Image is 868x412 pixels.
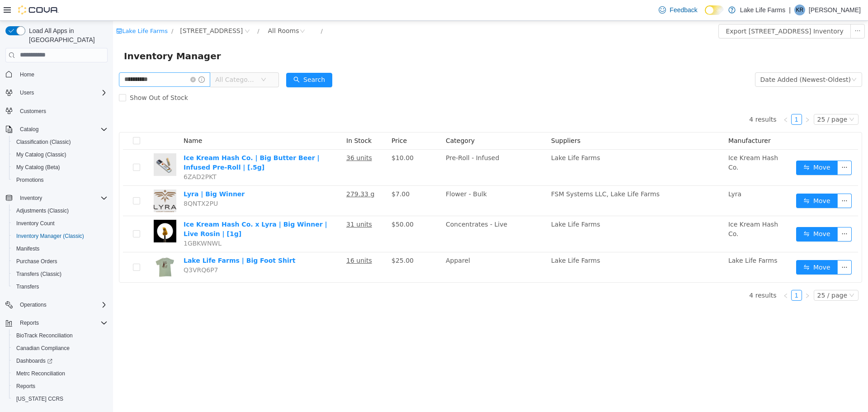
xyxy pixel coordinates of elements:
[16,176,44,184] span: Promotions
[16,151,66,158] span: My Catalog (Classic)
[333,116,362,123] span: Category
[58,7,60,14] span: /
[13,393,67,404] a: [US_STATE] CCRS
[678,93,689,104] li: 1
[16,87,38,98] button: Users
[13,175,47,185] a: Promotions
[679,94,689,104] a: 1
[438,133,487,141] span: Lake Life Farms
[9,329,111,342] button: BioTrack Reconciliation
[13,330,76,341] a: BioTrack Reconciliation
[13,281,42,292] a: Transfers
[3,7,9,13] i: icon: shop
[809,5,861,15] p: [PERSON_NAME]
[689,93,700,104] li: Next Page
[20,108,46,115] span: Customers
[2,123,111,136] button: Catalog
[233,133,259,141] u: 36 units
[16,69,108,80] span: Home
[13,393,108,404] span: Washington CCRS
[41,133,63,155] img: Ice Kream Hash Co. | Big Butter Beer | Infused Pre-Roll | [.5g] hero shot
[102,54,143,63] span: All Categories
[740,5,785,15] p: Lake Life Farms
[9,148,111,161] button: My Catalog (Classic)
[155,3,186,17] div: All Rooms
[667,269,678,280] li: Previous Page
[16,193,108,204] span: Inventory
[41,235,63,258] img: Lake Life Farms | Big Foot Shirt hero shot
[20,126,38,133] span: Catalog
[736,272,741,278] i: icon: down
[13,231,108,242] span: Inventory Manager (Classic)
[724,173,739,187] button: icon: ellipsis
[13,355,56,366] a: Dashboards
[13,330,108,341] span: BioTrack Reconciliation
[16,138,71,146] span: Classification (Classic)
[16,105,108,117] span: Customers
[2,317,111,329] button: Reports
[41,169,63,191] img: Lyra | Big Winner hero shot
[9,161,111,174] button: My Catalog (Beta)
[16,383,35,390] span: Reports
[13,269,65,279] a: Transfers (Classic)
[71,152,104,160] span: 6ZAD2PKT
[13,281,108,292] span: Transfers
[208,7,210,14] span: /
[16,124,42,135] button: Catalog
[13,149,70,160] a: My Catalog (Classic)
[13,218,108,229] span: Inventory Count
[689,269,700,280] li: Next Page
[13,231,88,242] a: Inventory Manager (Classic)
[13,137,108,147] span: Classification (Classic)
[13,149,108,160] span: My Catalog (Classic)
[13,243,108,254] span: Manifests
[615,170,628,177] span: Lyra
[16,299,108,310] span: Operations
[16,258,57,265] span: Purchase Orders
[615,200,665,217] span: Ice Kream Hash Co.
[20,194,42,202] span: Inventory
[278,200,301,207] span: $50.00
[71,219,108,226] span: 1GBKWNWL
[18,5,59,14] img: Cova
[16,69,38,80] a: Home
[67,5,130,15] span: 4116 17 Mile Road
[736,96,741,102] i: icon: down
[737,3,752,18] button: icon: ellipsis
[16,317,108,328] span: Reports
[636,269,663,280] li: 4 results
[636,93,663,104] li: 4 results
[20,301,47,308] span: Operations
[13,162,108,173] span: My Catalog (Beta)
[667,93,678,104] li: Previous Page
[9,242,111,255] button: Manifests
[16,245,39,252] span: Manifests
[16,370,65,377] span: Metrc Reconciliation
[655,1,701,19] a: Feedback
[670,5,697,14] span: Feedback
[2,104,111,118] button: Customers
[615,116,658,123] span: Manufacturer
[13,343,108,354] span: Canadian Compliance
[13,368,108,379] span: Metrc Reconciliation
[9,136,111,148] button: Classification (Classic)
[9,217,111,230] button: Inventory Count
[16,270,61,278] span: Transfers (Classic)
[16,87,108,98] span: Users
[20,89,34,96] span: Users
[13,368,69,379] a: Metrc Reconciliation
[2,298,111,311] button: Operations
[724,239,739,254] button: icon: ellipsis
[724,140,739,154] button: icon: ellipsis
[9,280,111,293] button: Transfers
[13,355,108,366] span: Dashboards
[796,5,804,15] span: KR
[438,116,467,123] span: Suppliers
[2,86,111,99] button: Users
[13,256,61,267] a: Purchase Orders
[13,269,108,279] span: Transfers (Classic)
[738,56,744,62] i: icon: down
[278,170,297,177] span: $7.00
[278,236,301,243] span: $25.00
[670,96,675,102] i: icon: left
